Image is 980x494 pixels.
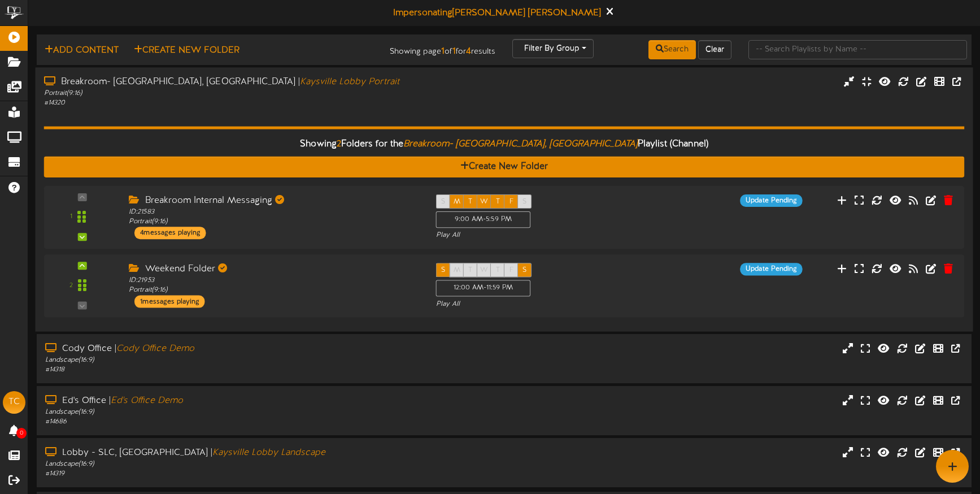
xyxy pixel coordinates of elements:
i: Breakroom- [GEOGRAPHIC_DATA], [GEOGRAPHIC_DATA] [403,139,638,149]
div: 1 messages playing [134,295,204,307]
span: T [468,266,472,274]
div: Portrait ( 9:16 ) [44,89,418,98]
div: # 14318 [45,365,418,375]
span: S [441,198,445,206]
i: Cody Office Demo [116,344,194,354]
button: Add Content [41,44,122,58]
div: # 14319 [45,469,418,479]
div: Showing page of for results [347,39,504,58]
span: M [454,198,460,206]
div: Lobby - SLC, [GEOGRAPHIC_DATA] | [45,447,418,460]
span: W [480,198,488,206]
div: Play All [436,231,649,240]
div: Breakroom- [GEOGRAPHIC_DATA], [GEOGRAPHIC_DATA] | [44,76,418,89]
div: Ed's Office | [45,395,418,408]
span: 2 [337,139,341,149]
button: Create New Folder [130,44,243,58]
div: Play All [436,299,649,309]
div: ID: 21953 Portrait ( 9:16 ) [129,276,419,295]
span: T [496,198,500,206]
span: F [509,198,513,206]
div: TC [3,391,25,414]
span: S [522,266,526,274]
i: Ed's Office Demo [111,396,183,406]
i: Kaysville Lobby Landscape [212,448,325,458]
div: Weekend Folder [129,263,419,276]
strong: 1 [441,46,445,57]
button: Search [648,40,696,59]
button: Clear [698,40,731,59]
div: Cody Office | [45,343,418,356]
i: Kaysville Lobby Portrait [300,77,400,87]
div: Showing Folders for the Playlist (Channel) [36,132,973,156]
div: Landscape ( 16:9 ) [45,356,418,365]
div: Landscape ( 16:9 ) [45,408,418,417]
span: T [496,266,500,274]
div: Breakroom Internal Messaging [129,194,419,207]
strong: 1 [452,46,456,57]
div: 12:00 AM - 11:59 PM [436,280,531,296]
button: Create New Folder [44,156,965,177]
span: S [441,266,445,274]
div: # 14320 [44,98,418,108]
span: S [522,198,526,206]
div: 4 messages playing [134,227,206,239]
div: # 14686 [45,417,418,427]
div: 9:00 AM - 5:59 PM [436,211,531,228]
div: Landscape ( 16:9 ) [45,460,418,469]
div: ID: 21583 Portrait ( 9:16 ) [129,207,419,226]
button: Filter By Group [512,39,594,58]
input: -- Search Playlists by Name -- [748,40,967,59]
span: 0 [16,428,27,439]
span: M [454,266,460,274]
div: Update Pending [740,263,802,275]
span: F [509,266,513,274]
strong: 4 [466,46,471,57]
div: Update Pending [740,194,802,206]
span: W [480,266,488,274]
span: T [468,198,472,206]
